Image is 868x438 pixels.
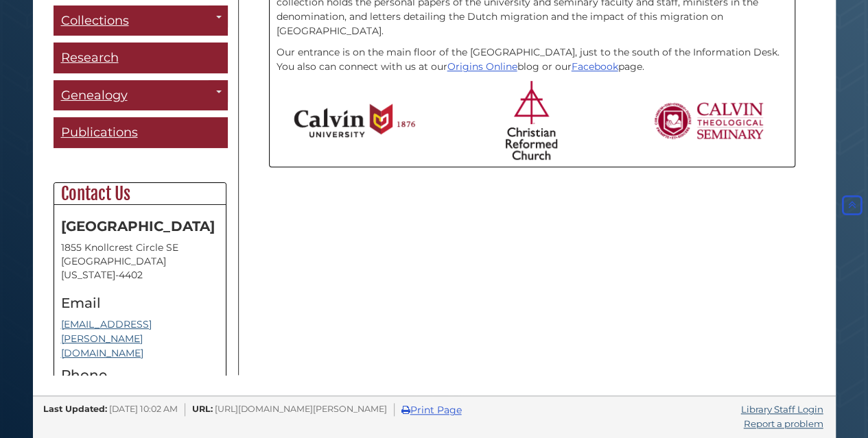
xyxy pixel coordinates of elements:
span: Collections [61,13,129,28]
a: Report a problem [744,418,823,429]
p: Our entrance is on the main floor of the [GEOGRAPHIC_DATA], just to the south of the Information ... [277,45,788,74]
a: Print Page [401,404,462,416]
a: Library Staff Login [741,404,823,415]
a: Publications [54,117,228,148]
a: Genealogy [54,80,228,111]
span: URL: [192,404,213,414]
a: [EMAIL_ADDRESS][PERSON_NAME][DOMAIN_NAME] [61,318,152,359]
a: Facebook [572,60,618,73]
i: Print Page [401,405,410,415]
a: Back to Top [839,199,865,212]
a: Collections [54,5,228,36]
h4: Phone [61,367,219,382]
span: [URL][DOMAIN_NAME][PERSON_NAME] [215,404,387,414]
h2: Contact Us [54,183,226,205]
img: Calvin University [294,104,415,138]
span: Last Updated: [43,404,107,414]
h4: Email [61,295,219,311]
strong: [GEOGRAPHIC_DATA] [61,218,215,234]
span: Genealogy [61,88,128,103]
span: [DATE] 10:02 AM [109,404,178,414]
a: Research [54,42,228,73]
span: Publications [61,125,138,140]
span: Research [61,50,119,65]
img: Calvin Theological Seminary [653,102,764,139]
img: Christian Reformed Church [506,81,557,160]
a: Origins Online [447,60,517,73]
address: 1855 Knollcrest Circle SE [GEOGRAPHIC_DATA][US_STATE]-4402 [61,241,219,282]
